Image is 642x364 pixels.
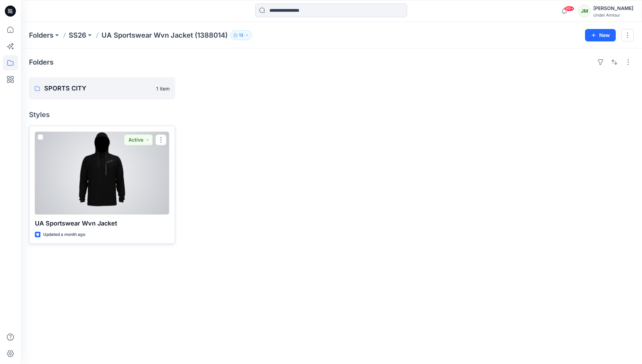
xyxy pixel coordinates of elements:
[44,84,152,93] p: SPORTS CITY
[35,219,169,228] p: UA Sportswear Wvn Jacket
[43,231,85,238] p: Updated a month ago
[578,5,591,17] div: JM
[29,58,54,66] h4: Folders
[593,4,633,12] div: [PERSON_NAME]
[156,85,170,92] p: 1 item
[69,30,86,40] a: SS26
[29,111,634,119] h4: Styles
[230,30,252,40] button: 13
[585,29,616,41] button: New
[239,31,243,39] p: 13
[29,77,175,99] a: SPORTS CITY1 item
[29,30,54,40] a: Folders
[564,6,574,11] span: 99+
[35,132,169,214] a: UA Sportswear Wvn Jacket
[102,30,228,40] p: UA Sportswear Wvn Jacket (1388014)
[593,12,633,18] div: Under Armour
